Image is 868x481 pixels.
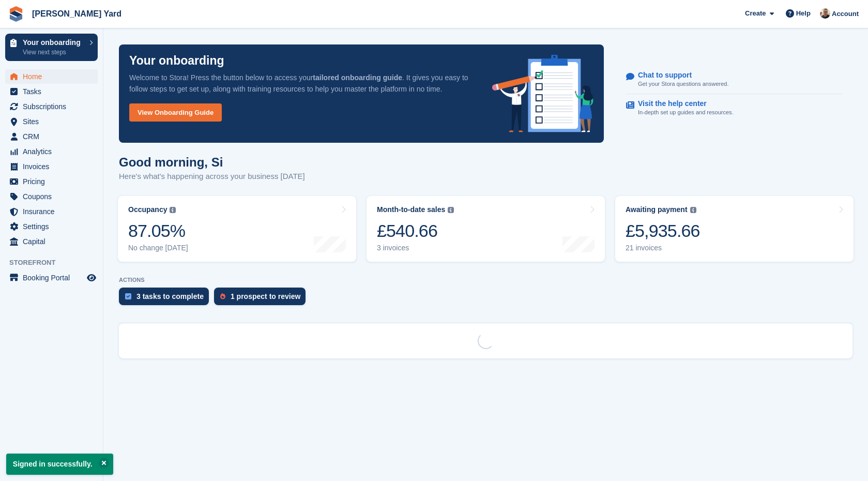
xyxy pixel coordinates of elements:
div: Month-to-date sales [377,205,445,214]
div: 21 invoices [626,244,700,252]
a: [PERSON_NAME] Yard [28,5,126,22]
a: Occupancy 87.05% No change [DATE] [118,196,356,262]
img: stora-icon-8386f47178a22dfd0bd8f6a31ec36ba5ce8667c1dd55bd0f319d3a0aa187defe.svg [8,6,24,22]
span: Invoices [23,159,85,174]
a: 3 tasks to complete [119,288,214,310]
a: menu [5,189,98,204]
a: menu [5,129,98,144]
span: Analytics [23,144,85,159]
a: Awaiting payment £5,935.66 21 invoices [615,196,854,262]
p: In-depth set up guides and resources. [638,108,734,117]
img: icon-info-grey-7440780725fd019a000dd9b08b2336e03edf1995a4989e88bcd33f0948082b44.svg [690,207,696,213]
a: menu [5,174,98,189]
div: 87.05% [128,220,188,242]
p: Welcome to Stora! Press the button below to access your . It gives you easy to follow steps to ge... [129,72,476,95]
strong: tailored onboarding guide [313,73,402,82]
div: Occupancy [128,205,167,214]
a: menu [5,234,98,249]
span: Help [796,8,811,19]
p: Chat to support [638,71,720,80]
p: Get your Stora questions answered. [638,80,728,88]
p: View next steps [23,48,84,57]
p: Your onboarding [129,55,224,67]
span: Subscriptions [23,99,85,114]
a: Your onboarding View next steps [5,34,98,61]
a: 1 prospect to review [214,288,311,310]
a: Chat to support Get your Stora questions answered. [626,66,843,94]
a: View Onboarding Guide [129,103,222,122]
a: menu [5,99,98,114]
img: prospect-51fa495bee0391a8d652442698ab0144808aea92771e9ea1ae160a38d050c398.svg [220,293,225,299]
a: menu [5,219,98,234]
a: menu [5,270,98,285]
span: Booking Portal [23,270,85,285]
img: Si Allen [820,8,830,19]
p: Here's what's happening across your business [DATE] [119,171,305,183]
span: Pricing [23,174,85,189]
div: Awaiting payment [626,205,688,214]
span: CRM [23,129,85,144]
img: icon-info-grey-7440780725fd019a000dd9b08b2336e03edf1995a4989e88bcd33f0948082b44.svg [448,207,454,213]
span: Insurance [23,204,85,219]
span: Account [832,9,859,19]
h1: Good morning, Si [119,155,305,169]
div: 3 invoices [377,244,454,252]
p: Visit the help center [638,99,725,108]
div: £5,935.66 [626,220,700,242]
div: No change [DATE] [128,244,188,252]
a: menu [5,114,98,129]
span: Create [745,8,766,19]
a: menu [5,144,98,159]
div: 1 prospect to review [231,292,300,300]
a: menu [5,84,98,99]
p: Your onboarding [23,39,84,46]
img: onboarding-info-6c161a55d2c0e0a8cae90662b2fe09162a5109e8cc188191df67fb4f79e88e88.svg [492,55,593,132]
div: 3 tasks to complete [136,292,204,300]
a: menu [5,159,98,174]
a: menu [5,69,98,84]
a: Month-to-date sales £540.66 3 invoices [367,196,605,262]
p: ACTIONS [119,277,852,283]
div: £540.66 [377,220,454,242]
span: Settings [23,219,85,234]
img: task-75834270c22a3079a89374b754ae025e5fb1db73e45f91037f5363f120a921f8.svg [125,293,131,299]
span: Coupons [23,189,85,204]
a: Visit the help center In-depth set up guides and resources. [626,94,843,122]
span: Sites [23,114,85,129]
a: menu [5,204,98,219]
p: Signed in successfully. [6,454,113,475]
span: Capital [23,234,85,249]
img: icon-info-grey-7440780725fd019a000dd9b08b2336e03edf1995a4989e88bcd33f0948082b44.svg [170,207,176,213]
span: Home [23,69,85,84]
span: Storefront [9,258,103,268]
span: Tasks [23,84,85,99]
a: Preview store [85,272,98,284]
